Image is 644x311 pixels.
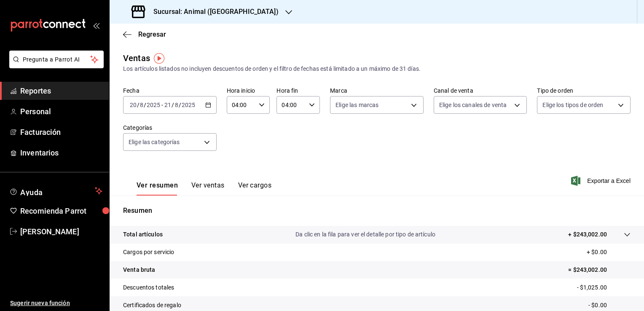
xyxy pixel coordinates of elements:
[568,230,607,239] p: + $243,002.00
[434,88,527,94] label: Canal de venta
[123,265,155,274] p: Venta bruta
[191,181,225,196] button: Ver ventas
[138,30,166,38] span: Regresar
[144,102,146,108] span: /
[10,299,102,308] span: Sugerir nueva función
[154,53,164,64] img: Tooltip marker
[537,88,631,94] label: Tipo de orden
[179,102,181,108] span: /
[542,101,603,109] span: Elige los tipos de orden
[20,205,102,217] span: Recomienda Parrot
[123,301,181,310] p: Certificados de regalo
[123,64,631,73] div: Los artículos listados no incluyen descuentos de orden y el filtro de fechas está limitado a un m...
[147,7,279,17] h3: Sucursal: Animal ([GEOGRAPHIC_DATA])
[174,102,179,108] input: --
[20,126,102,138] span: Facturación
[573,176,631,186] button: Exportar a Excel
[20,186,91,196] span: Ayuda
[93,22,99,29] button: open_drawer_menu
[20,147,102,158] span: Inventarios
[137,181,271,196] div: navigation tabs
[276,88,320,94] label: Hora fin
[238,181,272,196] button: Ver cargos
[137,102,140,108] span: /
[181,102,196,108] input: ----
[123,125,217,131] label: Categorías
[20,226,102,237] span: [PERSON_NAME]
[123,230,163,239] p: Total artículos
[227,88,270,94] label: Hora inicio
[439,101,507,109] span: Elige los canales de venta
[123,283,174,292] p: Descuentos totales
[123,52,150,64] div: Ventas
[335,101,378,109] span: Elige las marcas
[129,102,137,108] input: --
[568,265,631,274] p: = $243,002.00
[295,230,435,239] p: Da clic en la fila para ver el detalle por tipo de artículo
[6,61,104,70] a: Pregunta a Parrot AI
[20,106,102,117] span: Personal
[330,88,424,94] label: Marca
[587,248,631,257] p: + $0.00
[123,206,631,216] p: Resumen
[164,102,172,108] input: --
[20,85,102,97] span: Reportes
[123,88,217,94] label: Fecha
[140,102,144,108] input: --
[577,283,631,292] p: - $1,025.00
[588,301,631,310] p: - $0.00
[146,102,161,108] input: ----
[9,51,104,68] button: Pregunta a Parrot AI
[123,248,174,257] p: Cargos por servicio
[172,102,174,108] span: /
[137,181,178,196] button: Ver resumen
[129,138,180,146] span: Elige las categorías
[23,55,91,64] span: Pregunta a Parrot AI
[161,102,163,108] span: -
[123,30,166,38] button: Regresar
